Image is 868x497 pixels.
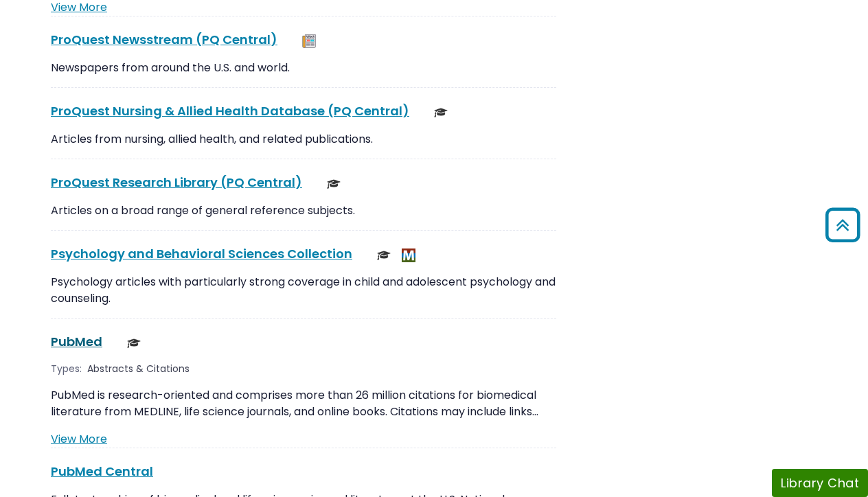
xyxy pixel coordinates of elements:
[772,469,868,497] button: Library Chat
[51,387,556,420] p: PubMed is research-oriented and comprises more than 26 million citations for biomedical literatur...
[51,31,277,48] a: ProQuest Newsstream (PQ Central)
[51,362,82,376] span: Types:
[127,336,141,350] img: Scholarly or Peer Reviewed
[302,34,316,48] img: Newspapers
[377,248,391,262] img: Scholarly or Peer Reviewed
[51,203,556,219] p: Articles on a broad range of general reference subjects.
[51,333,102,350] a: PubMed
[51,174,302,191] a: ProQuest Research Library (PQ Central)
[51,274,556,307] p: Psychology articles with particularly strong coverage in child and adolescent psychology and coun...
[51,60,556,76] p: Newspapers from around the U.S. and world.
[51,245,352,262] a: Psychology and Behavioral Sciences Collection
[87,362,192,376] div: Abstracts & Citations
[402,248,415,262] img: MeL (Michigan electronic Library)
[327,177,341,191] img: Scholarly or Peer Reviewed
[821,214,865,237] a: Back to Top
[51,131,556,148] p: Articles from nursing, allied health, and related publications.
[51,463,153,480] a: PubMed Central
[51,431,107,447] a: View More
[51,102,409,119] a: ProQuest Nursing & Allied Health Database (PQ Central)
[434,106,448,119] img: Scholarly or Peer Reviewed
